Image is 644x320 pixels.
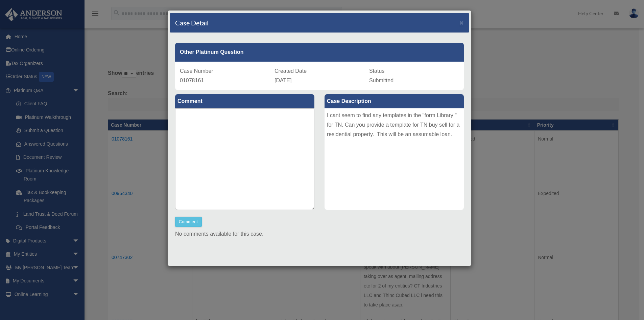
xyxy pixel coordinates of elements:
[175,217,202,227] button: Comment
[275,68,307,74] span: Created Date
[459,19,464,26] button: Close
[459,19,464,26] span: ×
[175,94,314,108] label: Comment
[180,68,213,74] span: Case Number
[325,108,464,210] div: I cant seem to find any templates in the "form Library " for TN. Can you provide a template for T...
[175,229,464,239] p: No comments available for this case.
[369,68,384,74] span: Status
[275,78,291,83] span: [DATE]
[175,18,209,27] h4: Case Detail
[175,43,464,62] div: Other Platinum Question
[180,78,204,83] span: 01078161
[369,78,393,83] span: Submitted
[325,94,464,108] label: Case Description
